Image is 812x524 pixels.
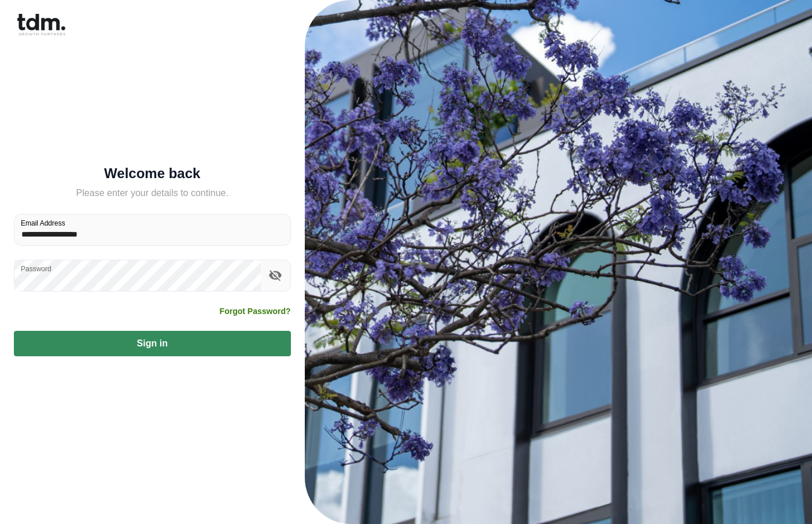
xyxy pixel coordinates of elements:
[220,305,291,317] a: Forgot Password?
[14,168,291,179] h5: Welcome back
[265,265,285,285] button: toggle password visibility
[14,331,291,356] button: Sign in
[21,218,65,228] label: Email Address
[14,186,291,200] h5: Please enter your details to continue.
[21,264,51,274] label: Password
